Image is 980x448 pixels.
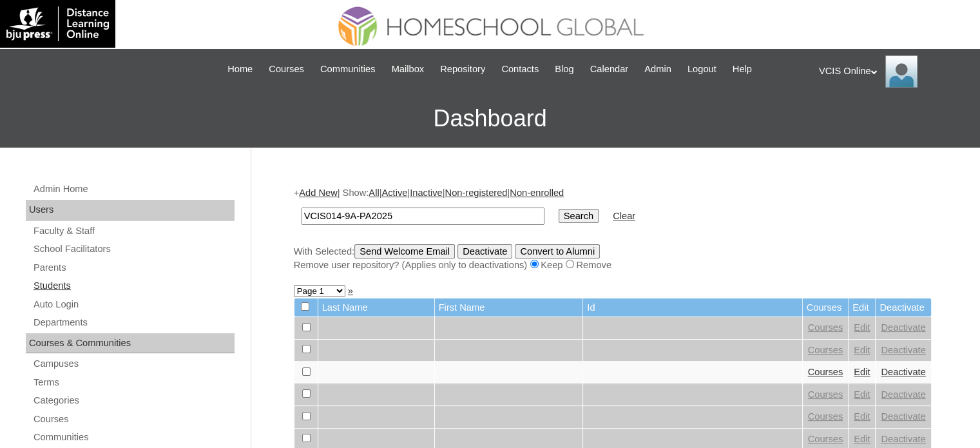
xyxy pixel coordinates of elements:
[302,208,544,225] input: Search
[881,322,925,333] a: Deactivate
[854,322,870,333] a: Edit
[32,429,235,445] a: Communities
[644,62,671,77] span: Admin
[590,62,628,77] span: Calendar
[32,241,235,257] a: School Facilitators
[6,6,109,41] img: logo-white.png
[32,356,235,372] a: Campuses
[849,298,875,317] td: Edit
[881,434,925,444] a: Deactivate
[32,297,235,313] a: Auto Login
[638,62,678,77] a: Admin
[555,62,573,77] span: Blog
[32,260,235,276] a: Parents
[808,411,843,422] a: Courses
[495,62,545,77] a: Contacts
[262,62,311,77] a: Courses
[733,62,752,77] span: Help
[294,186,932,271] div: + | Show: | | | |
[6,90,974,148] h3: Dashboard
[808,345,843,355] a: Courses
[881,411,925,422] a: Deactivate
[885,55,918,88] img: VCIS Online Admin
[510,188,564,198] a: Non-enrolled
[457,244,512,258] input: Deactivate
[314,62,382,77] a: Communities
[385,62,431,77] a: Mailbox
[354,244,455,258] input: Send Welcome Email
[32,393,235,409] a: Categories
[294,258,932,272] div: Remove user repository? (Applies only to deactivations) Keep Remove
[501,62,539,77] span: Contacts
[854,411,870,422] a: Edit
[32,181,235,197] a: Admin Home
[221,62,259,77] a: Home
[435,298,583,317] td: First Name
[854,389,870,400] a: Edit
[26,333,235,354] div: Courses & Communities
[320,62,376,77] span: Communities
[299,188,337,198] a: Add New
[515,244,600,258] input: Convert to Alumni
[227,62,253,77] span: Home
[269,62,304,77] span: Courses
[548,62,580,77] a: Blog
[808,367,843,377] a: Courses
[808,389,843,400] a: Courses
[819,55,967,88] div: VCIS Online
[32,315,235,331] a: Departments
[32,411,235,427] a: Courses
[808,322,843,333] a: Courses
[687,62,716,77] span: Logout
[294,244,932,272] div: With Selected:
[26,200,235,220] div: Users
[559,209,599,223] input: Search
[381,188,407,198] a: Active
[392,62,425,77] span: Mailbox
[854,345,870,355] a: Edit
[808,434,843,444] a: Courses
[583,298,802,317] td: Id
[32,223,235,239] a: Faculty & Staff
[32,278,235,294] a: Students
[876,298,930,317] td: Deactivate
[881,345,925,355] a: Deactivate
[369,188,379,198] a: All
[584,62,635,77] a: Calendar
[440,62,485,77] span: Repository
[854,434,870,444] a: Edit
[881,367,925,377] a: Deactivate
[318,298,434,317] td: Last Name
[881,389,925,400] a: Deactivate
[445,188,507,198] a: Non-registered
[434,62,492,77] a: Repository
[613,211,635,221] a: Clear
[726,62,758,77] a: Help
[681,62,723,77] a: Logout
[32,375,235,391] a: Terms
[854,367,870,377] a: Edit
[803,298,849,317] td: Courses
[410,188,443,198] a: Inactive
[348,286,353,296] a: »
